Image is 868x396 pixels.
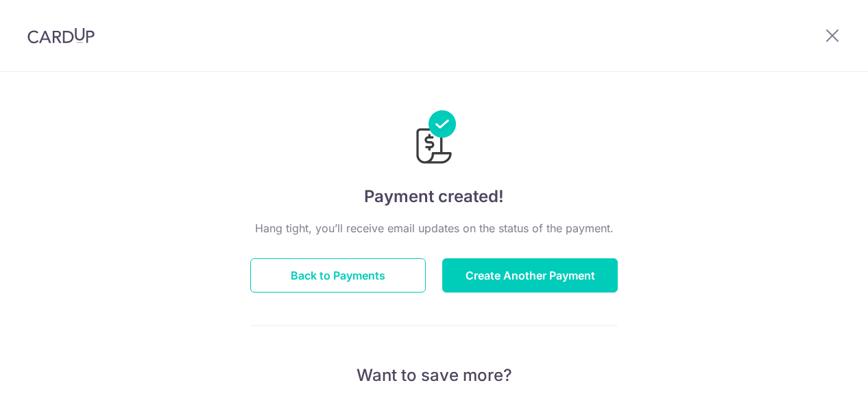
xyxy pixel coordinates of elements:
button: Back to Payments [250,258,426,293]
button: Create Another Payment [442,258,618,293]
p: Want to save more? [250,364,618,386]
img: CardUp [27,27,95,44]
h4: Payment created! [250,184,618,209]
p: Hang tight, you’ll receive email updates on the status of the payment. [250,220,618,236]
iframe: Opens a widget where you can find more information [780,355,854,389]
img: Payments [412,110,456,168]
